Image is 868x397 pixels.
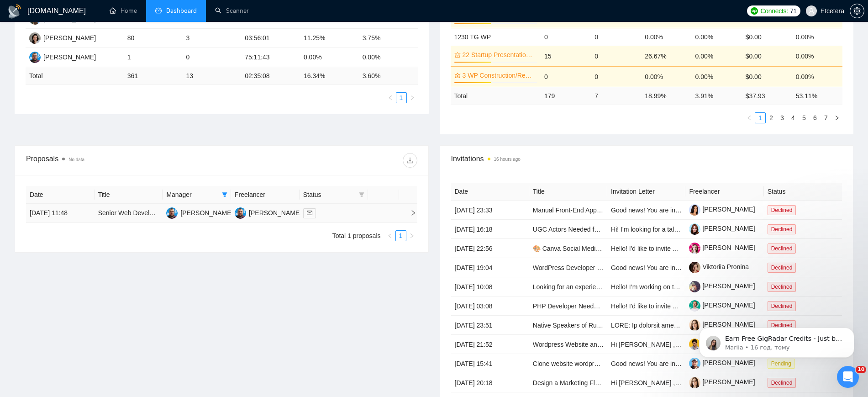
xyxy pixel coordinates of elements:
li: 1 [395,230,406,241]
div: [PERSON_NAME] [43,52,96,62]
span: filter [220,188,229,201]
span: Connects: [761,6,788,16]
td: Manual Front-End Application Tester [529,201,607,220]
td: 16.34 % [300,67,359,85]
li: 5 [799,112,810,123]
li: Next Page [406,230,417,241]
td: Design a Marketing Flyer for Digital and Print [529,373,607,392]
a: Viktoriia Pronina [689,263,749,270]
td: 0.00% [691,28,742,46]
span: Declined [768,378,796,388]
li: Total 1 proposals [332,230,381,241]
img: TT [29,32,41,44]
td: 0 [591,46,641,66]
td: 75:11:43 [241,48,300,67]
a: SS[PERSON_NAME] [166,209,233,216]
li: 4 [788,112,799,123]
span: Declined [768,243,796,254]
th: Freelancer [685,183,763,201]
span: Status [303,190,355,200]
span: dashboard [155,7,162,14]
th: Manager [163,186,231,204]
img: upwork-logo.png [751,7,758,15]
td: UGC Actors Needed for Gambling Niche Videos – Turkish, Greek, Czech, and Polish Speakers [529,220,607,239]
img: c1gXmXyoz68N4Zyww_PamBU4ucWS7AEmqDTbmtsfQTkokA7zrFctm8g_6TsF9faNkn [689,204,700,216]
a: PHP Developer Needed for 6-Page Website Creation [533,302,683,310]
td: 0.00% [792,28,842,46]
a: 22 Startup Presentation ([PERSON_NAME]) [463,50,535,60]
td: $0.00 [742,28,792,46]
td: [DATE] 23:33 [451,201,529,220]
a: Declined [768,302,800,309]
img: SS [235,207,246,219]
div: [PERSON_NAME] [180,208,233,218]
button: download [403,153,417,168]
img: c1UoaMzKBY-GWbreaV7sVF2LUs3COLKK0XpZn8apeAot5vY1XfLaDMeTNzu3tJ2YMy [689,281,700,292]
td: WordPress Developer Needed – Build 2 Modern, Bilingual Service Websites (LT/EN) [529,258,607,277]
td: [DATE] 20:18 [451,373,529,392]
a: Looking for an experienced UX Writer / Case Study Content Strategist for a Design project [533,283,788,291]
td: [DATE] 21:52 [451,335,529,354]
span: user [808,8,815,14]
a: setting [850,7,864,15]
li: 6 [810,112,821,123]
li: Next Page [407,92,418,103]
td: 0.00% [691,46,742,66]
a: 3 WP Construction/Real Estate Website Development ([PERSON_NAME] B) [463,70,535,80]
button: right [407,92,418,103]
img: logo [7,4,22,19]
img: c1M5jAXOigoWM-VJbPGIngxVGJJZLMTrZTPTFOCI6jLyFM-OV5Vca5rLEtP4aKFWbn [689,262,700,273]
td: Total [26,67,124,85]
td: 361 [124,67,183,85]
li: Next Page [831,112,842,123]
a: 3 [777,113,787,123]
span: filter [222,192,227,197]
td: [DATE] 15:41 [451,354,529,373]
a: homeHome [110,7,137,15]
td: Clone website wordpress theme [529,354,607,373]
td: Total [451,87,541,105]
button: right [406,230,417,241]
a: Declined [768,225,800,233]
time: 16 hours ago [494,157,521,162]
td: 0.00% [300,48,359,67]
a: Declined [768,206,800,213]
a: Native Speakers of Russian – Talent Bench for Future Managed Services Recording Projects [533,322,796,329]
th: Status [764,183,842,201]
td: $ 37.93 [742,87,792,105]
img: SS [166,207,178,219]
li: Previous Page [384,230,395,241]
a: 6 [810,113,820,123]
td: $0.00 [742,66,792,87]
a: 5 [799,113,809,123]
button: left [744,112,755,123]
td: 🎨 Canva Social Media Designer for Local Run Club [529,239,607,258]
span: download [403,157,417,164]
span: 10 [856,366,866,373]
img: c1xla-haZDe3rTgCpy3_EKqnZ9bE1jCu9HkBpl3J4QwgQIcLjIh-6uLdGjM-EeUJe5 [689,377,700,388]
td: 3 [182,29,241,48]
a: UGC Actors Needed for Gambling Niche Videos – Turkish, Greek, Czech, and [DEMOGRAPHIC_DATA] Speakers [533,226,855,233]
span: 71 [790,6,797,16]
iframe: Intercom notifications повідомлення [685,308,868,372]
a: 🎨 Canva Social Media Designer for Local Run Club [533,245,681,252]
a: Manual Front-End Application Tester [533,206,636,214]
span: crown [454,52,461,58]
th: Date [451,183,529,201]
span: Declined [768,263,796,273]
th: Freelancer [231,186,300,204]
div: [PERSON_NAME] [43,33,96,43]
img: c1K4qsFmwl1fe1W2XsKAweDOMujsMWonGNmE8sH7Md5VWSNKqM96jxgH9sjcZoD8G3 [689,223,700,235]
a: Design a Marketing Flyer for Digital and Print [533,379,660,386]
div: [PERSON_NAME] [249,208,301,218]
a: [PERSON_NAME] [689,225,755,232]
td: 11.25% [300,29,359,48]
span: right [834,115,840,121]
td: 0.00% [691,66,742,87]
div: Proposals [26,153,221,168]
span: Declined [768,205,796,215]
button: right [831,112,842,123]
a: WordPress Developer Needed – Build 2 Modern, Bilingual Service Websites (LT/EN) [533,264,772,271]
